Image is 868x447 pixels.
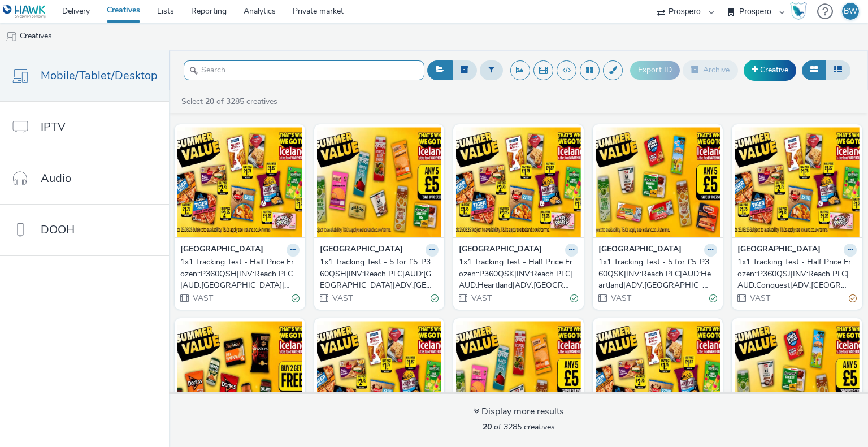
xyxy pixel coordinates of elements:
a: Hawk Academy [790,2,811,20]
span: VAST [192,293,213,303]
div: Valid [570,292,578,304]
div: 1x1 Tracking Test - 5 for £5::P360QSK|INV:Reach PLC|AUD:Heartland|ADV:[GEOGRAPHIC_DATA]|CAM:FY26 ... [598,257,713,291]
span: VAST [749,293,770,303]
img: 1x1 Tracking Test - B2G1F::P360QSJ|INV:Reach PLC|AUD:Conquest|ADV:Iceland|CAM:FY26 Q2|CHA:Video|P... [177,321,302,431]
a: 1x1 Tracking Test - Half Price Frozen::P360QSJ|INV:Reach PLC|AUD:Conquest|ADV:[GEOGRAPHIC_DATA]|C... [737,257,857,291]
a: 1x1 Tracking Test - Half Price Frozen::P360QSK|INV:Reach PLC|AUD:Heartland|ADV:[GEOGRAPHIC_DATA]|... [459,257,578,291]
div: Valid [431,292,439,304]
button: Table [826,60,850,80]
a: 1x1 Tracking Test - 5 for £5::P360QSK|INV:Reach PLC|AUD:Heartland|ADV:[GEOGRAPHIC_DATA]|CAM:FY26 ... [598,257,718,291]
img: Hawk Academy [790,2,807,20]
a: Select of 3285 creatives [180,96,282,107]
div: Valid [709,292,717,304]
span: Audio [41,170,71,186]
strong: 20 [483,422,492,432]
strong: [GEOGRAPHIC_DATA] [180,244,263,257]
button: Grid [802,60,826,80]
strong: [GEOGRAPHIC_DATA] [320,244,403,257]
span: of 3285 creatives [483,422,555,432]
strong: 20 [205,96,214,107]
span: VAST [331,293,353,303]
img: 1x1 Tracking Test - Half Price Frozen::P360QSH|INV:Reach PLC|AUD:London|ADV:Iceland|CAM:FY26 Q2|C... [177,127,302,237]
input: Search... [184,60,424,80]
img: 1x1 Tracking Test - Half Price Frozen::P360QMB|INV:News UK|AUD:London|ADV:Iceland|CAM:FY26 Q2|CHA... [317,321,442,431]
a: 1x1 Tracking Test - Half Price Frozen::P360QSH|INV:Reach PLC|AUD:[GEOGRAPHIC_DATA]|ADV:[GEOGRAPHI... [180,257,300,291]
div: 1x1 Tracking Test - Half Price Frozen::P360QSJ|INV:Reach PLC|AUD:Conquest|ADV:[GEOGRAPHIC_DATA]|C... [737,257,852,291]
span: VAST [610,293,631,303]
button: Export ID [630,61,680,79]
img: 1x1 Tracking Test - Half Price Frozen::P360QSK|INV:Reach PLC|AUD:Heartland|ADV:Iceland|CAM:FY26 Q... [456,127,581,237]
strong: [GEOGRAPHIC_DATA] [737,244,821,257]
img: 1x1 Tracking Test - 5 for £5::P360QSH|INV:Reach PLC|AUD:London|ADV:Iceland|CAM:FY26 Q2|CHA:Video|... [317,127,442,237]
div: Display more results [474,405,564,418]
img: undefined Logo [3,5,46,19]
div: Valid [292,292,300,304]
img: 1x1 Tracking Test - 5 for £5::P360QMB|INV:News UK|AUD:London|ADV:Iceland|CAM:FY26 Q2|CHA:Video|PL... [456,321,581,431]
img: 1x1 Tracking Test - Half Price Frozen::P360QM8|INV:News UK|AUD:Heartland|ADV:Iceland|CAM:FY26 Q2|... [596,321,721,431]
div: 1x1 Tracking Test - Half Price Frozen::P360QSK|INV:Reach PLC|AUD:Heartland|ADV:[GEOGRAPHIC_DATA]|... [459,257,574,291]
img: 1x1 Tracking Test - 5 for £5::P360QSK|INV:Reach PLC|AUD:Heartland|ADV:Iceland|CAM:FY26 Q2|CHA:Vid... [596,127,721,237]
div: 1x1 Tracking Test - Half Price Frozen::P360QSH|INV:Reach PLC|AUD:[GEOGRAPHIC_DATA]|ADV:[GEOGRAPHI... [180,257,295,291]
div: 1x1 Tracking Test - 5 for £5::P360QSH|INV:Reach PLC|AUD:[GEOGRAPHIC_DATA]|ADV:[GEOGRAPHIC_DATA]|C... [320,257,435,291]
div: BW [844,3,857,20]
span: Mobile/Tablet/Desktop [41,67,158,84]
img: 1x1 Tracking Test - Half Price Frozen::P360QSJ|INV:Reach PLC|AUD:Conquest|ADV:Iceland|CAM:FY26 Q2... [735,127,860,237]
a: Creative [744,60,796,80]
strong: [GEOGRAPHIC_DATA] [598,244,682,257]
span: IPTV [41,119,66,135]
strong: [GEOGRAPHIC_DATA] [459,244,542,257]
a: 1x1 Tracking Test - 5 for £5::P360QSH|INV:Reach PLC|AUD:[GEOGRAPHIC_DATA]|ADV:[GEOGRAPHIC_DATA]|C... [320,257,439,291]
div: Partially valid [849,292,857,304]
span: VAST [470,293,492,303]
button: Archive [683,60,738,80]
span: DOOH [41,222,75,238]
img: 1x1 Tracking Test - 5 for £5::P360QM8|INV:News UK|AUD:Heartland|ADV:Iceland|CAM:FY26 Q2|CHA:Video... [735,321,860,431]
img: mobile [6,31,17,42]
